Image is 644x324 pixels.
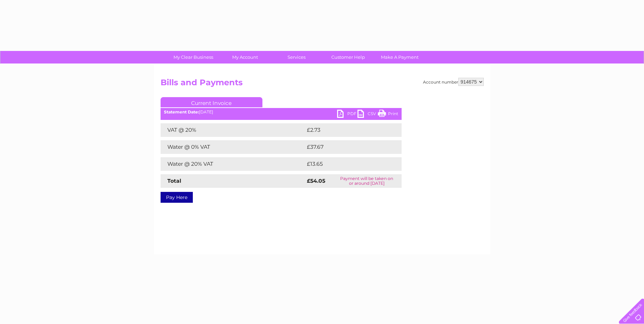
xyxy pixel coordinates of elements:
[337,110,357,120] a: PDF
[161,110,402,114] div: [DATE]
[161,140,305,154] td: Water @ 0% VAT
[372,51,428,64] a: Make A Payment
[269,51,325,64] a: Services
[305,157,387,171] td: £13.65
[161,123,305,137] td: VAT @ 20%
[167,178,181,184] strong: Total
[378,110,398,120] a: Print
[332,174,402,188] td: Payment will be taken on or around [DATE]
[161,157,305,171] td: Water @ 20% VAT
[357,110,378,120] a: CSV
[164,109,199,114] b: Statement Date:
[165,51,221,64] a: My Clear Business
[161,97,262,107] a: Current Invoice
[161,78,484,91] h2: Bills and Payments
[305,140,388,154] td: £37.67
[305,123,386,137] td: £2.73
[161,192,193,203] a: Pay Here
[307,178,325,184] strong: £54.05
[423,78,484,86] div: Account number
[217,51,273,64] a: My Account
[320,51,376,64] a: Customer Help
